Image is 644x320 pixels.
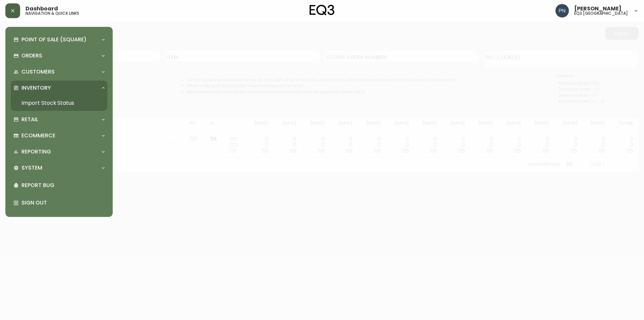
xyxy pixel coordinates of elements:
[11,161,107,175] div: System
[11,64,107,79] div: Customers
[21,52,42,59] p: Orders
[310,5,334,15] img: logo
[11,81,107,95] div: Inventory
[11,95,107,111] a: Import Stock Status
[574,11,628,15] h5: eq3 [GEOGRAPHIC_DATA]
[11,32,107,47] div: Point of Sale (Square)
[25,11,79,15] h5: navigation & quick links
[25,6,58,11] span: Dashboard
[555,4,569,17] img: 496f1288aca128e282dab2021d4f4334
[11,112,107,127] div: Retail
[21,199,105,207] p: Sign Out
[11,48,107,63] div: Orders
[21,164,42,172] p: System
[21,84,51,92] p: Inventory
[21,182,105,189] p: Report Bug
[21,36,87,43] p: Point of Sale (Square)
[21,132,55,139] p: Ecommerce
[21,148,51,155] p: Reporting
[21,68,55,76] p: Customers
[11,128,107,143] div: Ecommerce
[21,116,38,123] p: Retail
[11,177,107,194] div: Report Bug
[11,194,107,212] div: Sign Out
[11,144,107,159] div: Reporting
[574,6,622,11] span: [PERSON_NAME]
